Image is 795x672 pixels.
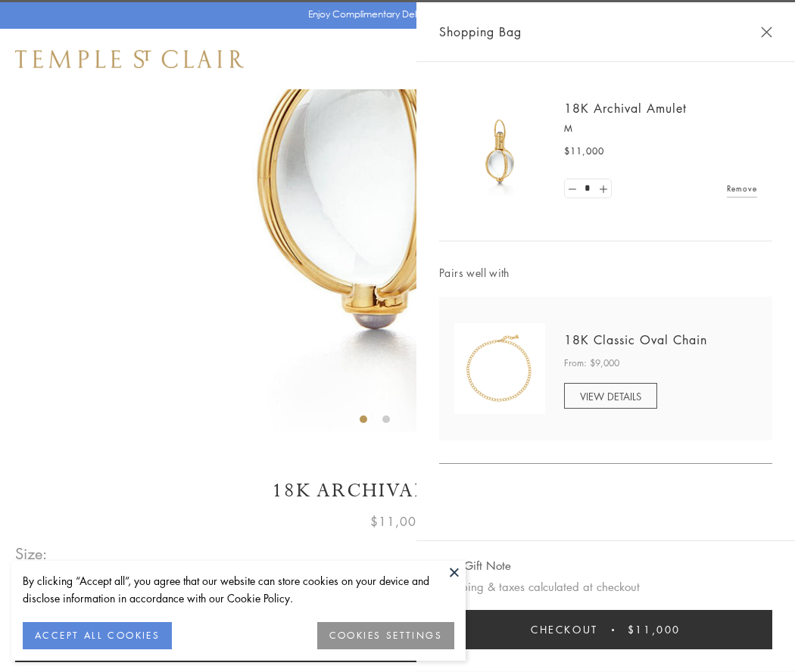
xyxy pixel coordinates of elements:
[454,106,545,197] img: 18K Archival Amulet
[439,577,772,596] p: Shipping & taxes calculated at checkout
[761,26,772,38] button: Close Shopping Bag
[564,331,707,348] a: 18K Classic Oval Chain
[628,621,681,638] span: $11,000
[564,121,757,136] p: M
[727,180,757,197] a: Remove
[564,383,657,409] a: VIEW DETAILS
[531,621,598,638] span: Checkout
[564,356,619,371] span: From: $9,000
[15,478,780,504] h1: 18K Archival Amulet
[370,512,425,531] span: $11,000
[23,622,172,649] button: ACCEPT ALL COOKIES
[595,179,610,198] a: Set quantity to 2
[580,389,641,403] span: VIEW DETAILS
[308,7,480,22] p: Enjoy Complimentary Delivery & Returns
[564,100,687,117] a: 18K Archival Amulet
[317,622,454,649] button: COOKIES SETTINGS
[439,22,522,42] span: Shopping Bag
[23,572,454,607] div: By clicking “Accept all”, you agree that our website can store cookies on your device and disclos...
[564,144,604,159] span: $11,000
[439,556,511,575] button: Add Gift Note
[439,264,772,282] span: Pairs well with
[439,610,772,649] button: Checkout $11,000
[565,179,580,198] a: Set quantity to 0
[15,541,48,566] span: Size:
[454,323,545,414] img: N88865-OV18
[15,50,244,68] img: Temple St. Clair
